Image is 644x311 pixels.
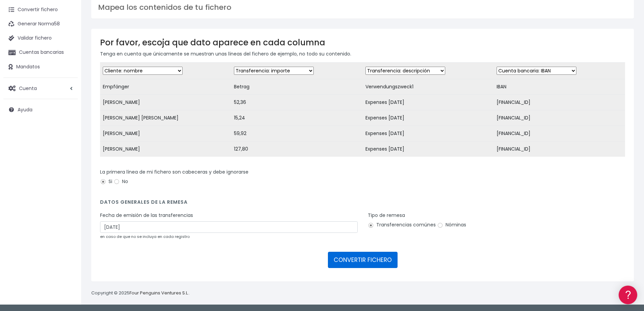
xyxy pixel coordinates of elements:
td: [FINANCIAL_ID] [494,95,625,110]
a: Cuentas bancarias [3,45,78,60]
td: IBAN [494,79,625,95]
a: Información general [7,58,128,68]
label: No [114,178,128,185]
td: [FINANCIAL_ID] [494,141,625,157]
label: Si [100,178,112,185]
h3: Por favor, escoja que dato aparece en cada columna [100,38,625,47]
td: Expenses [DATE] [363,141,494,157]
h4: Datos generales de la remesa [100,199,625,208]
a: Mandatos [3,60,78,74]
td: [FINANCIAL_ID] [494,126,625,141]
p: Tenga en cuenta que únicamente se muestran unas líneas del fichero de ejemplo, no todo su contenido. [100,50,625,58]
div: Información general [7,47,128,53]
a: Four Penguins Ventures S.L. [129,290,189,296]
span: Cuenta [19,85,37,91]
td: 52,36 [231,95,362,110]
a: Perfiles de empresas [7,117,128,128]
td: Empfänger [100,79,231,95]
td: Betrag [231,79,362,95]
td: Expenses [DATE] [363,95,494,110]
label: La primera línea de mi fichero son cabeceras y debe ignorarse [100,169,248,176]
label: Fecha de emisión de las transferencias [100,212,193,219]
td: 59,92 [231,126,362,141]
a: Validar fichero [3,31,78,45]
td: Expenses [DATE] [363,126,494,141]
a: POWERED BY ENCHANT [93,195,130,201]
div: Facturación [7,134,128,141]
div: Programadores [7,162,128,169]
label: Tipo de remesa [368,212,405,219]
td: [PERSON_NAME] [100,95,231,110]
td: [PERSON_NAME] [100,141,231,157]
a: Videotutoriales [7,107,128,117]
p: Copyright © 2025 . [91,290,190,297]
a: Convertir fichero [3,3,78,17]
a: Problemas habituales [7,96,128,107]
button: Contáctanos [7,181,128,193]
label: Transferencias comúnes [368,221,436,228]
label: Nóminas [437,221,466,228]
td: 15,24 [231,110,362,126]
span: Ayuda [18,106,32,113]
div: Convertir ficheros [7,75,128,81]
td: Verwendungszweck1 [363,79,494,95]
td: [FINANCIAL_ID] [494,110,625,126]
small: en caso de que no se incluya en cada registro [100,234,190,239]
a: Cuenta [3,81,78,95]
a: API [7,173,128,183]
a: Generar Norma58 [3,17,78,31]
td: [PERSON_NAME] [100,126,231,141]
td: [PERSON_NAME] [PERSON_NAME] [100,110,231,126]
a: Formatos [7,86,128,96]
button: CONVERTIR FICHERO [328,252,398,268]
h3: Mapea los contenidos de tu fichero [98,3,627,12]
a: General [7,145,128,156]
a: Ayuda [3,103,78,117]
td: Expenses [DATE] [363,110,494,126]
td: 127,80 [231,141,362,157]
